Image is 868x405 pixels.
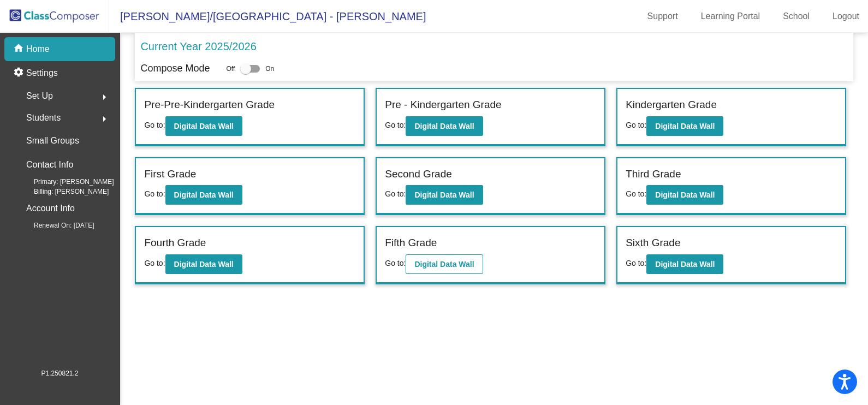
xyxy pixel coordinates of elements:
a: Support [639,8,687,25]
p: Settings [26,67,58,80]
label: Kindergarten Grade [626,97,717,113]
p: Account Info [26,201,75,216]
label: Third Grade [626,166,681,182]
button: Digital Data Wall [406,185,483,205]
span: Go to: [144,121,165,129]
label: Fifth Grade [385,235,437,251]
span: Off [226,64,235,74]
mat-icon: home [13,43,26,56]
label: First Grade [144,166,196,182]
label: Pre - Kindergarten Grade [385,97,501,113]
b: Digital Data Wall [174,190,234,199]
span: Go to: [626,121,646,129]
span: Set Up [26,88,53,104]
span: Go to: [385,259,406,267]
button: Digital Data Wall [165,254,242,274]
button: Digital Data Wall [646,254,723,274]
span: Go to: [144,189,165,198]
b: Digital Data Wall [655,260,715,269]
button: Digital Data Wall [165,185,242,205]
mat-icon: settings [13,67,26,80]
p: Small Groups [26,133,79,148]
label: Second Grade [385,166,452,182]
p: Home [26,43,50,56]
span: Billing: [PERSON_NAME] [16,187,109,196]
b: Digital Data Wall [414,122,474,130]
b: Digital Data Wall [414,260,474,269]
p: Current Year 2025/2026 [140,38,256,55]
button: Digital Data Wall [165,116,242,136]
p: Contact Info [26,157,73,172]
b: Digital Data Wall [655,122,715,130]
a: Logout [824,8,868,25]
b: Digital Data Wall [414,190,474,199]
span: Students [26,110,61,126]
span: Renewal On: [DATE] [16,221,94,230]
p: Compose Mode [140,61,210,76]
span: Go to: [385,121,406,129]
span: Primary: [PERSON_NAME] [16,177,114,187]
mat-icon: arrow_right [98,91,111,104]
a: Learning Portal [692,8,769,25]
span: Go to: [144,259,165,267]
span: Go to: [626,189,646,198]
a: School [774,8,818,25]
button: Digital Data Wall [406,254,483,274]
span: Go to: [385,189,406,198]
b: Digital Data Wall [174,260,234,269]
button: Digital Data Wall [646,185,723,205]
label: Pre-Pre-Kindergarten Grade [144,97,275,113]
button: Digital Data Wall [406,116,483,136]
span: On [265,64,274,74]
label: Sixth Grade [626,235,680,251]
b: Digital Data Wall [655,190,715,199]
b: Digital Data Wall [174,122,234,130]
button: Digital Data Wall [646,116,723,136]
span: [PERSON_NAME]/[GEOGRAPHIC_DATA] - [PERSON_NAME] [109,8,426,25]
mat-icon: arrow_right [98,112,111,126]
span: Go to: [626,259,646,267]
label: Fourth Grade [144,235,206,251]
